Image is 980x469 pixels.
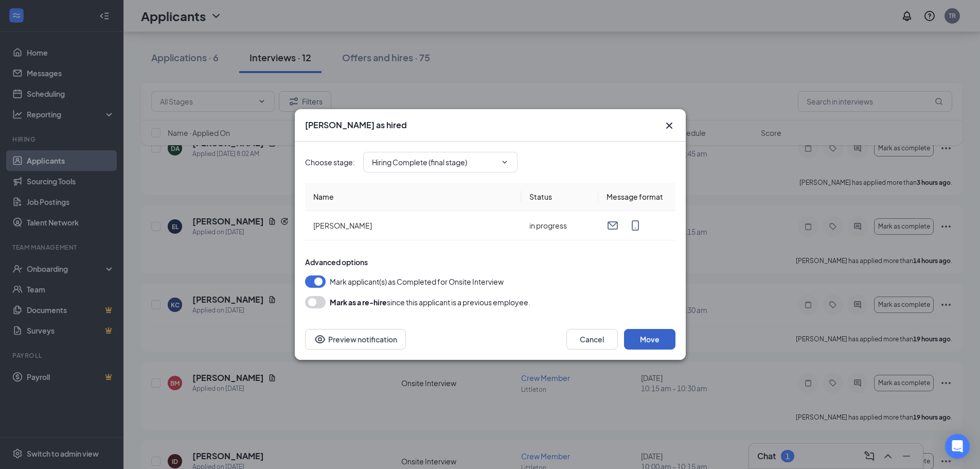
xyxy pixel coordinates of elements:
span: Mark applicant(s) as Completed for Onsite Interview [330,275,504,288]
button: Cancel [566,329,618,350]
div: Open Intercom Messenger [945,434,970,459]
svg: Eye [314,333,326,345]
th: Name [305,183,521,211]
svg: MobileSms [629,219,642,232]
svg: Email [607,219,619,232]
svg: Cross [663,119,675,132]
td: in progress [521,211,598,240]
svg: ChevronDown [501,158,509,166]
b: Mark as a re-hire [330,298,387,307]
span: [PERSON_NAME] [313,221,372,230]
h3: [PERSON_NAME] as hired [305,119,407,131]
button: Move [624,329,675,350]
span: Choose stage : [305,157,355,168]
button: Close [663,119,675,132]
th: Status [521,183,598,211]
th: Message format [598,183,675,211]
div: Advanced options [305,257,675,267]
div: since this applicant is a previous employee. [330,296,530,308]
button: Preview notificationEye [305,329,406,350]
